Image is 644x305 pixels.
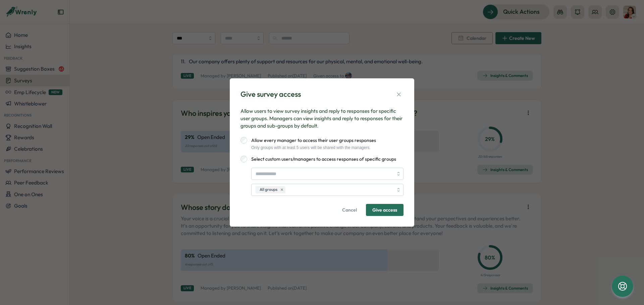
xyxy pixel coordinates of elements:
[366,204,404,216] button: Give access
[336,204,363,216] button: Cancel
[240,89,301,99] div: Give survey access
[247,137,376,144] label: Allow every manager to access their user groups responses
[342,204,357,216] span: Cancel
[260,186,277,193] span: All groups
[240,107,404,130] p: Allow users to view survey insights and reply to responses for specific user groups. Managers can...
[247,145,376,150] div: Only groups with at least 5 users will be shared with the managers.
[372,204,397,216] span: Give access
[247,156,396,162] label: Select custom users/managers to access responses of specific groups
